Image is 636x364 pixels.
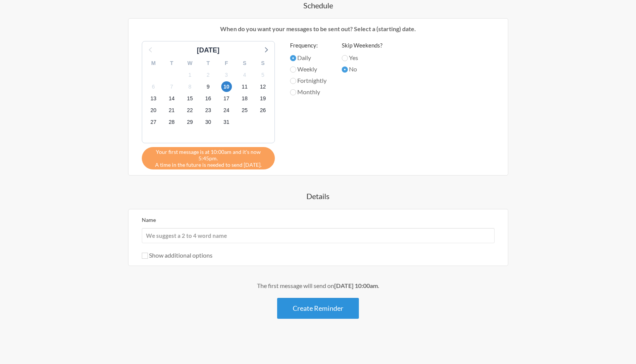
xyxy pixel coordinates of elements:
span: Monday 10 November 2025 [221,81,232,92]
span: Wednesday 12 November 2025 [258,81,268,92]
span: Wednesday 19 November 2025 [258,93,268,104]
span: Saturday 8 November 2025 [185,81,195,92]
div: M [144,57,163,69]
button: Create Reminder [277,298,359,319]
span: Sunday 30 November 2025 [203,117,214,128]
input: Weekly [290,66,296,73]
label: Show additional options [142,252,213,259]
span: Sunday 9 November 2025 [203,81,214,92]
div: S [254,57,272,69]
span: Tuesday 11 November 2025 [239,81,250,92]
div: S [236,57,254,69]
input: Show additional options [142,253,148,259]
span: Wednesday 5 November 2025 [258,70,268,80]
label: Frequency: [290,41,327,50]
span: Monday 17 November 2025 [221,93,232,104]
span: Sunday 2 November 2025 [203,70,214,80]
label: Skip Weekends? [342,41,382,50]
div: W [181,57,199,69]
label: Fortnightly [290,76,327,85]
label: Monthly [290,87,327,97]
input: Daily [290,55,296,61]
div: The first message will send on . [98,281,539,290]
input: We suggest a 2 to 4 word name [142,228,495,243]
span: Thursday 20 November 2025 [148,105,159,116]
div: T [199,57,217,69]
input: Monthly [290,89,296,95]
p: When do you want your messages to be sent out? Select a (starting) date. [134,24,502,33]
label: Daily [290,53,327,62]
span: Wednesday 26 November 2025 [258,105,268,116]
span: Monday 1 December 2025 [221,117,232,128]
span: Sunday 16 November 2025 [203,93,214,104]
label: Name [142,217,156,223]
span: Thursday 6 November 2025 [148,81,159,92]
span: Tuesday 18 November 2025 [239,93,250,104]
input: Fortnightly [290,78,296,84]
span: Friday 7 November 2025 [167,81,177,92]
span: Thursday 27 November 2025 [148,117,159,128]
input: Yes [342,55,348,61]
span: Thursday 13 November 2025 [148,93,159,104]
span: Sunday 23 November 2025 [203,105,214,116]
span: Friday 14 November 2025 [167,93,177,104]
span: Friday 28 November 2025 [167,117,177,128]
label: Weekly [290,65,327,74]
span: Tuesday 25 November 2025 [239,105,250,116]
span: Your first message is at 10:00am and it's now 5:45pm. [148,149,269,161]
span: Friday 21 November 2025 [167,105,177,116]
h4: Details [98,191,539,201]
div: [DATE] [194,45,223,55]
div: A time in the future is needed to send [DATE]. [142,147,275,169]
label: No [342,65,382,74]
span: Saturday 29 November 2025 [185,117,195,128]
span: Saturday 1 November 2025 [185,70,195,80]
span: Monday 3 November 2025 [221,70,232,80]
span: Saturday 22 November 2025 [185,105,195,116]
span: Tuesday 4 November 2025 [239,70,250,80]
input: No [342,66,348,73]
div: T [163,57,181,69]
span: Monday 24 November 2025 [221,105,232,116]
span: Saturday 15 November 2025 [185,93,195,104]
label: Yes [342,53,382,62]
strong: [DATE] 10:00am [334,282,378,289]
div: F [217,57,236,69]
